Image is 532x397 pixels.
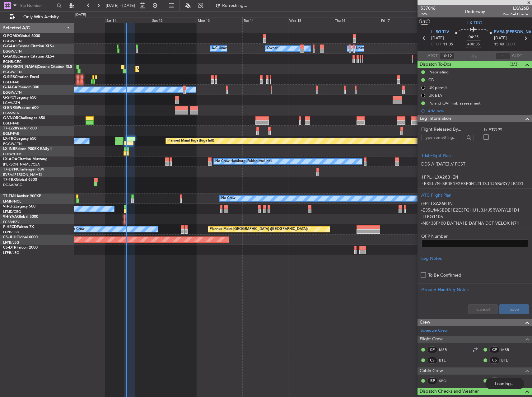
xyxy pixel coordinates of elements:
[3,80,19,85] a: EGLF/FAB
[494,41,504,48] span: 15:40
[3,205,35,208] a: 9H-LPZLegacy 500
[503,12,529,17] span: Pos Pref Charter
[3,55,17,58] span: G-GARE
[421,161,528,167] p: DDS // [DATE] // FCST
[3,199,21,204] a: LFMN/NCE
[3,127,37,130] a: T7-LZZIPraetor 600
[428,93,442,98] div: UK ETA
[3,106,39,110] a: G-ENRGPraetor 600
[3,70,22,74] a: EGGW/LTN
[427,53,438,59] span: ATOT
[420,336,443,343] span: Flight Crew
[501,347,515,353] a: MSR
[3,90,22,95] a: EGGW/LTN
[3,178,16,182] span: T7-TRX
[421,126,474,133] span: Flight Released By...
[16,15,66,19] span: Only With Activity
[465,8,485,15] div: Underway
[439,378,453,384] a: SPO
[421,200,528,207] p: (FPL-LXA26B-IN
[222,3,248,8] span: Refreshing...
[19,1,55,10] input: Trip Number
[428,100,481,106] div: Poland OVF risk assessment
[3,220,20,224] a: FCBB/BZV
[3,111,20,115] a: EGSS/STN
[3,59,22,64] a: EGNR/CEG
[3,75,15,79] span: G-SIRS
[288,17,334,23] div: Wed 15
[3,86,17,89] span: G-JAGA
[3,194,15,198] span: T7-EMI
[3,137,36,141] a: LX-TROLegacy 650
[3,215,38,219] a: 9H-YAAGlobal 5000
[431,41,441,48] span: ETOT
[3,44,54,48] a: G-GAALCessna Citation XLS+
[3,250,19,255] a: LFPB/LBG
[3,178,37,182] a: T7-TRXGlobal 6500
[106,3,135,8] span: [DATE] - [DATE]
[421,175,458,180] code: (FPL-LXA26B-IN
[3,152,21,156] a: EDLW/DTM
[419,19,430,25] button: UTC
[267,44,278,53] div: Owner
[3,75,39,79] a: G-SIRSCitation Excel
[3,246,38,250] a: CS-DTRFalcon 2000
[3,183,22,187] a: DGAA/ACC
[3,194,41,198] a: T7-EMIHawker 900XP
[420,367,443,375] span: Cabin Crew
[3,230,19,235] a: LFPB/LBG
[3,168,17,171] span: T7-DYN
[3,65,38,69] span: G-[PERSON_NAME]
[512,53,522,59] span: ALDT
[349,44,375,53] div: A/C Unavailable
[427,377,437,384] div: ISP
[421,12,436,17] span: P2/6
[420,388,479,395] span: Dispatch Checks and Weather
[439,357,453,363] a: BTL
[3,121,19,126] a: EGLF/FAB
[421,152,528,159] div: Trial Flight Plan
[3,131,19,136] a: EGLF/FAB
[420,61,451,68] span: Dispatch To-Dos
[485,378,524,389] div: Loading...
[3,225,17,229] span: F-HECD
[212,1,250,11] button: Refreshing...
[421,5,436,12] span: 537046
[3,225,34,229] a: F-HECDFalcon 7X
[431,29,449,35] span: LLBG TLV
[421,192,528,198] div: ATC Flight Plan
[151,17,197,23] div: Sun 12
[3,106,18,110] span: G-ENRG
[3,96,36,100] a: G-SPCYLegacy 650
[7,12,68,22] button: Only With Activity
[427,346,437,353] div: CP
[3,168,44,171] a: T7-DYNChallenger 604
[3,116,18,120] span: G-VNOR
[3,162,40,167] a: [PERSON_NAME]/QSA
[439,347,453,353] a: MSR
[489,357,500,364] div: CS
[3,116,45,120] a: G-VNORChallenger 650
[334,17,380,23] div: Thu 16
[380,17,426,23] div: Fri 17
[3,236,16,239] span: CS-JHH
[421,213,528,220] p: -LLBG1105
[3,157,17,161] span: LX-AOA
[428,69,449,75] div: Prebriefing
[210,225,308,234] div: Planned Maint [GEOGRAPHIC_DATA] ([GEOGRAPHIC_DATA])
[105,17,151,23] div: Sat 11
[3,240,19,245] a: LFPB/LBG
[421,328,448,334] a: Schedule Crew
[420,115,451,122] span: Leg Information
[3,55,54,58] a: G-GARECessna Citation XLS+
[3,236,38,239] a: CS-JHHGlobal 6000
[503,5,529,12] span: LXA26B
[3,34,19,38] span: G-FOMO
[420,319,430,326] span: Crew
[494,35,507,41] span: [DATE]
[75,12,86,18] div: [DATE]
[431,35,444,41] span: [DATE]
[3,137,16,141] span: LX-TRO
[501,357,515,363] a: BTL
[510,61,519,68] span: (3/3)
